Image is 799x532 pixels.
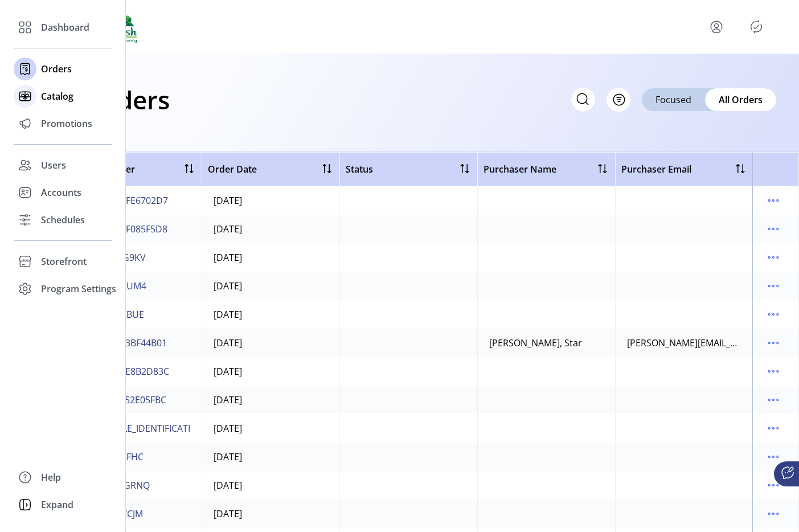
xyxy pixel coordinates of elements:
[489,336,582,350] div: [PERSON_NAME], Star
[41,282,116,296] span: Program Settings
[202,272,339,300] td: [DATE]
[607,88,630,112] button: Filter Button
[202,215,339,243] td: [DATE]
[705,88,776,111] div: All Orders
[76,419,251,437] button: [US_VEHICLE_IDENTIFICATION_NUMBER]
[764,505,782,523] button: menu
[41,470,61,484] span: Help
[202,414,339,443] td: [DATE]
[87,80,170,120] h1: Orders
[764,362,782,380] button: menu
[621,162,691,176] span: Purchaser Email
[764,191,782,210] button: menu
[41,158,66,172] span: Users
[208,162,257,176] span: Order Date
[764,476,782,494] button: menu
[202,500,339,528] td: [DATE]
[764,334,782,352] button: menu
[202,471,339,500] td: [DATE]
[41,62,72,76] span: Orders
[764,419,782,437] button: menu
[202,386,339,414] td: [DATE]
[202,329,339,357] td: [DATE]
[41,255,87,268] span: Storefront
[707,18,726,36] button: menu
[78,421,249,435] span: [US_VEHICLE_IDENTIFICATION_NUMBER]
[346,162,373,176] span: Status
[41,21,89,34] span: Dashboard
[764,220,782,238] button: menu
[202,443,339,471] td: [DATE]
[764,391,782,409] button: menu
[764,448,782,466] button: menu
[41,89,73,103] span: Catalog
[627,336,741,350] div: [PERSON_NAME][EMAIL_ADDRESS][PERSON_NAME][DOMAIN_NAME]
[719,93,763,107] span: All Orders
[41,498,73,511] span: Expand
[202,300,339,329] td: [DATE]
[202,243,339,272] td: [DATE]
[41,186,81,199] span: Accounts
[764,248,782,267] button: menu
[764,277,782,295] button: menu
[655,93,691,107] span: Focused
[747,18,765,36] button: Publisher Panel
[202,357,339,386] td: [DATE]
[41,213,85,227] span: Schedules
[764,305,782,324] button: menu
[41,117,92,130] span: Promotions
[642,88,705,111] div: Focused
[484,162,556,176] span: Purchaser Name
[202,186,339,215] td: [DATE]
